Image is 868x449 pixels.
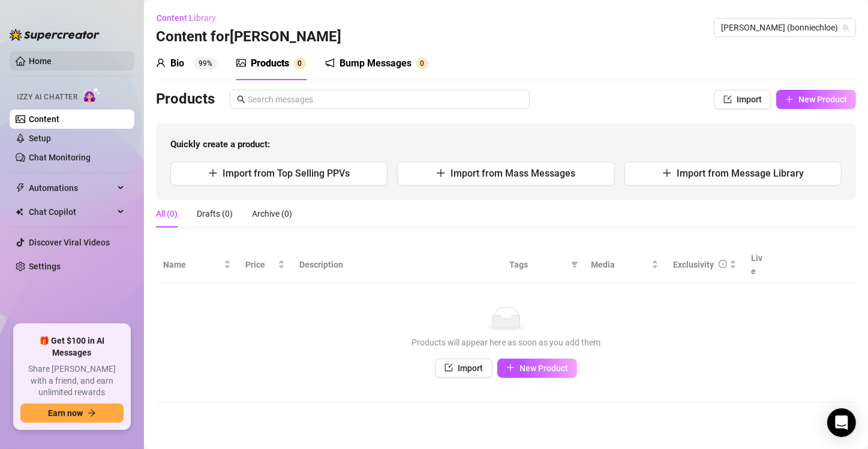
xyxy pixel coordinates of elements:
[16,183,25,193] span: thunderbolt
[584,247,666,283] th: Media
[571,261,578,268] span: filter
[29,56,52,66] a: Home
[662,168,672,178] span: plus
[29,262,61,271] a: Settings
[168,336,844,349] div: Products will appear here as soon as you add them
[340,56,412,71] div: Bump Messages
[238,247,292,283] th: Price
[29,134,51,143] a: Setup
[292,247,502,283] th: Description
[194,57,217,69] sup: 99%
[29,238,110,247] a: Discover Viral Videos
[737,95,762,104] span: Import
[156,28,341,47] h3: Content for [PERSON_NAME]
[170,162,388,186] button: Import from Top Selling PPVs
[798,95,847,104] span: New Product
[10,29,100,41] img: logo-BBDzfeDw.svg
[20,335,124,359] span: 🎁 Get $100 in AI Messages
[842,24,849,31] span: team
[506,363,515,372] span: plus
[156,8,226,28] button: Content Library
[519,363,568,373] span: New Product
[248,93,522,106] input: Search messages
[416,57,428,69] sup: 0
[252,207,292,220] div: Archive (0)
[20,363,124,399] span: Share [PERSON_NAME] with a friend, and earn unlimited rewards
[20,404,124,423] button: Earn nowarrow-right
[48,408,83,418] span: Earn now
[397,162,614,186] button: Import from Mass Messages
[157,13,216,23] span: Content Library
[156,247,238,283] th: Name
[208,168,218,178] span: plus
[677,168,804,179] span: Import from Message Library
[591,258,650,271] span: Media
[827,408,856,437] div: Open Intercom Messenger
[509,258,566,271] span: Tags
[170,139,270,150] strong: Quickly create a product:
[237,95,245,104] span: search
[156,58,166,68] span: user
[721,19,849,37] span: Bonnie (bonniechloe)
[223,168,350,179] span: Import from Top Selling PPVs
[29,153,91,162] a: Chat Monitoring
[458,363,483,373] span: Import
[236,58,246,68] span: picture
[673,258,714,271] div: Exclusivity
[714,90,771,109] button: Import
[294,57,306,69] sup: 0
[156,90,215,109] h3: Products
[436,168,446,178] span: plus
[197,207,233,220] div: Drafts (0)
[435,359,492,378] button: Import
[251,56,289,71] div: Products
[163,258,221,271] span: Name
[624,162,842,186] button: Import from Message Library
[29,114,59,124] a: Content
[82,87,101,104] img: AI Chatter
[29,202,114,222] span: Chat Copilot
[29,178,114,198] span: Automations
[156,207,178,220] div: All (0)
[444,363,453,372] span: import
[450,168,575,179] span: Import from Mass Messages
[785,95,794,104] span: plus
[17,92,77,103] span: Izzy AI Chatter
[88,409,96,417] span: arrow-right
[569,256,581,274] span: filter
[744,247,774,283] th: Live
[170,56,184,71] div: Bio
[776,90,856,109] button: New Product
[325,58,335,68] span: notification
[245,258,275,271] span: Price
[16,208,23,216] img: Chat Copilot
[723,95,732,104] span: import
[502,247,584,283] th: Tags
[497,359,577,378] button: New Product
[719,260,727,268] span: info-circle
